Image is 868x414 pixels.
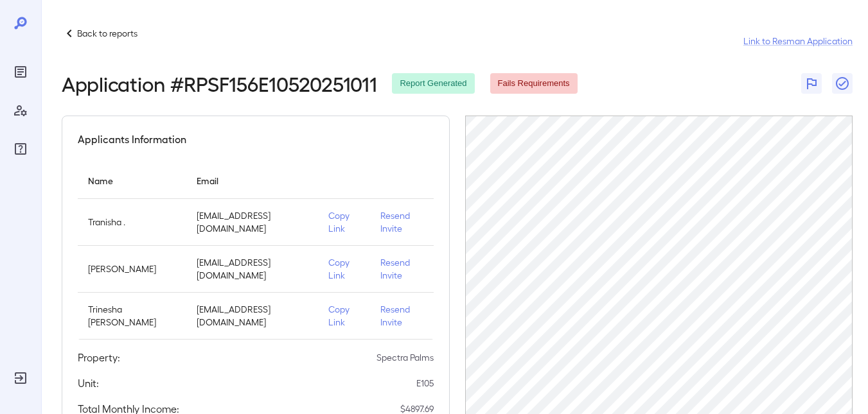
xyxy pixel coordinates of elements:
button: Flag Report [801,73,822,94]
p: Resend Invite [380,209,423,235]
p: Copy Link [328,209,360,235]
p: E105 [416,377,434,390]
div: Reports [10,62,31,82]
p: [EMAIL_ADDRESS][DOMAIN_NAME] [197,256,308,282]
div: FAQ [10,139,31,159]
span: Report Generated [392,78,474,90]
a: Link to Resman Application [743,35,853,47]
p: Resend Invite [380,303,423,329]
button: Close Report [832,73,853,94]
h2: Application # RPSF156E10520251011 [62,72,376,95]
p: Copy Link [328,303,360,329]
th: Email [186,162,319,199]
div: Log Out [10,368,31,388]
h5: Property: [78,350,120,365]
p: [EMAIL_ADDRESS][DOMAIN_NAME] [197,303,308,329]
p: [PERSON_NAME] [88,263,176,275]
h5: Applicants Information [78,132,186,147]
p: Back to reports [77,27,137,40]
span: Fails Requirements [490,78,578,90]
h5: Unit: [78,375,99,391]
p: Spectra Palms [376,351,434,364]
p: Copy Link [328,256,360,282]
p: Trinesha [PERSON_NAME] [88,303,176,329]
p: Resend Invite [380,256,423,282]
div: Manage Users [10,100,31,121]
p: [EMAIL_ADDRESS][DOMAIN_NAME] [197,209,308,235]
th: Name [78,162,186,199]
table: simple table [78,162,434,340]
p: Tranisha . [88,216,176,229]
